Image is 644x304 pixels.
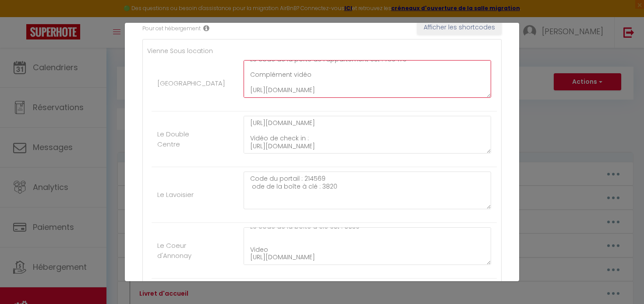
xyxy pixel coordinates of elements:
[147,46,213,56] label: Vienne Sous location
[142,25,201,33] label: Pour cet hébergement
[417,20,502,35] button: Afficher les shortcodes
[157,240,203,261] label: Le Coeur d'Annonay
[157,190,194,200] label: Le Lavoisier
[7,4,33,30] button: Ouvrir le widget de chat LiveChat
[157,78,225,89] label: [GEOGRAPHIC_DATA]
[157,129,203,150] label: Le Double Centre
[203,25,209,32] i: Rental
